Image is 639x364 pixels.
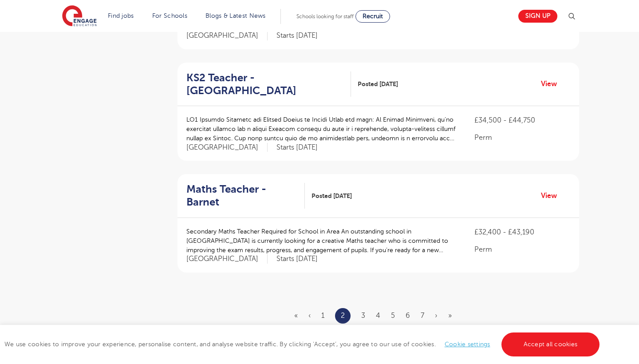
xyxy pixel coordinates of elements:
[186,115,457,143] p: LO1 Ipsumdo Sitametc adi Elitsed Doeius te Incidi Utlab etd magn: Al Enimad Minimveni, qu’no exer...
[474,244,570,255] p: Perm
[361,312,365,320] a: 3
[186,254,268,264] span: [GEOGRAPHIC_DATA]
[294,312,298,320] a: First
[62,5,97,28] img: Engage Education
[376,312,380,320] a: 4
[541,190,564,202] a: View
[205,12,266,19] a: Blogs & Latest News
[152,12,187,19] a: For Schools
[186,71,344,97] h2: KS2 Teacher - [GEOGRAPHIC_DATA]
[276,31,318,40] p: Starts [DATE]
[108,12,134,19] a: Find jobs
[435,312,438,320] a: Next
[4,341,602,348] span: We use cookies to improve your experience, personalise content, and analyse website traffic. By c...
[186,183,298,209] h2: Maths Teacher - Barnet
[186,183,305,209] a: Maths Teacher - Barnet
[276,143,318,152] p: Starts [DATE]
[341,310,345,321] a: 2
[296,13,354,20] span: Schools looking for staff
[312,191,352,201] span: Posted [DATE]
[186,31,268,40] span: [GEOGRAPHIC_DATA]
[391,312,395,320] a: 5
[358,79,398,89] span: Posted [DATE]
[448,312,452,320] a: Last
[406,312,410,320] a: 6
[321,312,324,320] a: 1
[186,71,351,97] a: KS2 Teacher - [GEOGRAPHIC_DATA]
[276,254,318,264] p: Starts [DATE]
[355,10,390,23] a: Recruit
[541,78,564,90] a: View
[474,227,570,237] p: £32,400 - £43,190
[501,332,600,356] a: Accept all cookies
[186,227,457,255] p: Secondary Maths Teacher Required for School in Area An outstanding school in [GEOGRAPHIC_DATA] is...
[445,341,490,348] a: Cookie settings
[308,312,311,320] a: Previous
[474,132,570,143] p: Perm
[474,115,570,126] p: £34,500 - £44,750
[363,13,383,20] span: Recruit
[518,10,557,23] a: Sign up
[421,312,424,320] a: 7
[186,143,268,152] span: [GEOGRAPHIC_DATA]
